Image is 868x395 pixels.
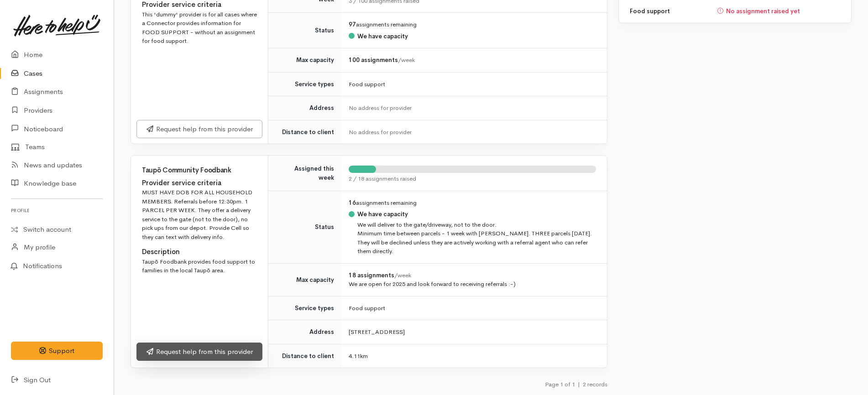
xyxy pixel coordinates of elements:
[268,263,341,296] td: Max capacity
[136,343,262,361] a: Request help from this provider
[268,120,341,144] td: Distance to client
[578,380,580,388] span: |
[349,198,596,208] div: assignments remaining
[349,271,394,279] b: 18 assignments
[268,96,341,120] td: Address
[349,56,398,64] b: 100 assignments
[268,296,341,320] td: Service types
[349,280,596,289] div: We are open for 2025 and look forward to receiving referrals :-)
[349,199,356,207] b: 16
[268,72,341,96] td: Service types
[349,174,596,183] div: 2 / 18 assignments raised
[630,7,670,15] b: Food support
[545,380,607,388] small: Page 1 of 1 2 records
[360,352,368,360] span: km
[268,191,341,263] td: Status
[349,80,596,89] div: Food support
[11,204,103,217] h6: Profile
[357,32,408,40] b: We have capacity
[142,257,257,275] div: Taupō Foodbank provides food support to families in the local Taupō area.
[11,342,103,360] button: Support
[349,20,596,29] div: assignments remaining
[349,304,596,313] div: Food support
[142,10,257,46] div: This 'dummy' provider is for all cases where a Connector provides information for FOOD SUPPORT - ...
[136,120,262,139] a: Request help from this provider
[268,13,341,48] td: Status
[394,271,411,279] span: /week
[349,128,596,137] div: No address for provider
[142,188,257,241] div: MUST HAVE DOB FOR ALL HOUSEHOLD MEMBERS. Referrals before 12:30pm. 1 PARCEL PER WEEK. They offer ...
[268,156,341,191] td: Assigned this week
[398,56,415,64] span: /week
[349,327,596,337] div: [STREET_ADDRESS]
[268,344,341,368] td: Distance to client
[717,7,800,15] b: No assignment raised yet
[268,48,341,73] td: Max capacity
[349,21,356,28] b: 97
[357,220,596,256] div: We will deliver to the gate/driveway, not to the door. Minimum time between parcels - 1 week with...
[349,104,596,113] div: No address for provider
[142,247,180,257] label: Description
[268,320,341,344] td: Address
[349,352,596,361] div: 4.11
[142,166,257,174] h4: Taupō Community Foodbank
[357,210,408,218] b: We have capacity
[142,178,221,188] label: Provider service criteria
